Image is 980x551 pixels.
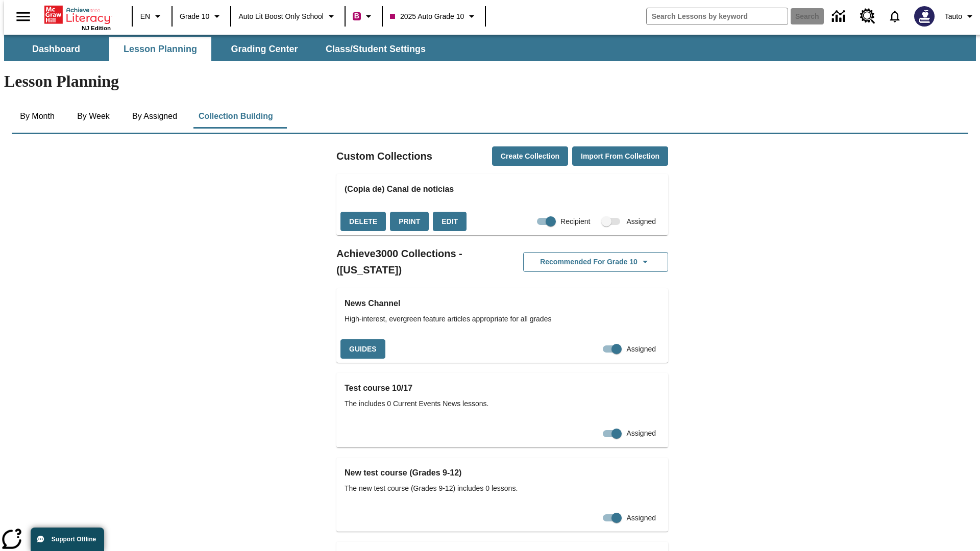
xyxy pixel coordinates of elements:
button: By Month [12,104,63,129]
div: SubNavbar [4,37,435,61]
button: School: Auto Lit Boost only School, Select your school [234,7,341,26]
span: The includes 0 Current Events News lessons. [345,398,660,409]
h1: Lesson Planning [4,72,976,91]
button: Grade: Grade 10, Select a grade [176,7,227,26]
button: Select a new avatar [908,3,941,30]
span: Assigned [626,216,656,227]
span: NJ Edition [82,25,111,31]
span: High-interest, evergreen feature articles appropriate for all grades [345,314,660,324]
img: Avatar [914,6,935,27]
button: Language: EN, Select a language [136,7,168,26]
span: Tauto [945,11,962,22]
div: Home [44,4,111,31]
button: Recommended for Grade 10 [523,252,668,272]
span: B [354,10,359,22]
button: Open side menu [8,2,38,32]
button: Class: 2025 Auto Grade 10, Select your class [386,7,482,26]
h2: Custom Collections [336,148,432,164]
button: Dashboard [5,37,107,61]
button: Create Collection [492,146,568,166]
button: Lesson Planning [109,37,211,61]
span: Auto Lit Boost only School [238,11,324,22]
span: Recipient [560,216,590,227]
button: Delete [340,212,386,232]
span: Grade 10 [180,11,209,22]
span: Assigned [626,344,656,355]
button: By Week [68,104,119,129]
span: The new test course (Grades 9-12) includes 0 lessons. [345,483,660,494]
span: EN [140,11,150,22]
div: SubNavbar [4,35,976,61]
span: Support Offline [52,536,96,543]
a: Resource Center, Will open in new tab [854,3,881,30]
span: Assigned [626,428,656,439]
h3: New test course (Grades 9-12) [345,466,660,480]
a: Data Center [826,3,854,31]
button: By Assigned [124,104,185,129]
button: Edit [433,212,467,232]
input: search field [647,8,788,24]
button: Boost Class color is violet red. Change class color [349,7,379,26]
button: Import from Collection [572,146,668,166]
button: Print, will open in a new window [390,212,429,232]
button: Grading Center [213,37,315,61]
button: Support Offline [31,528,104,551]
a: Notifications [881,3,908,30]
h3: (Copia de) Canal de noticias [345,182,660,196]
span: Assigned [626,513,656,523]
h2: Achieve3000 Collections - ([US_STATE]) [336,245,502,278]
span: 2025 Auto Grade 10 [390,11,464,22]
button: Collection Building [190,104,281,129]
a: Home [44,5,111,25]
h3: Test course 10/17 [345,381,660,395]
button: Profile/Settings [941,7,980,26]
button: Guides [340,339,385,359]
h3: News Channel [345,296,660,311]
button: Class/Student Settings [317,37,434,61]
